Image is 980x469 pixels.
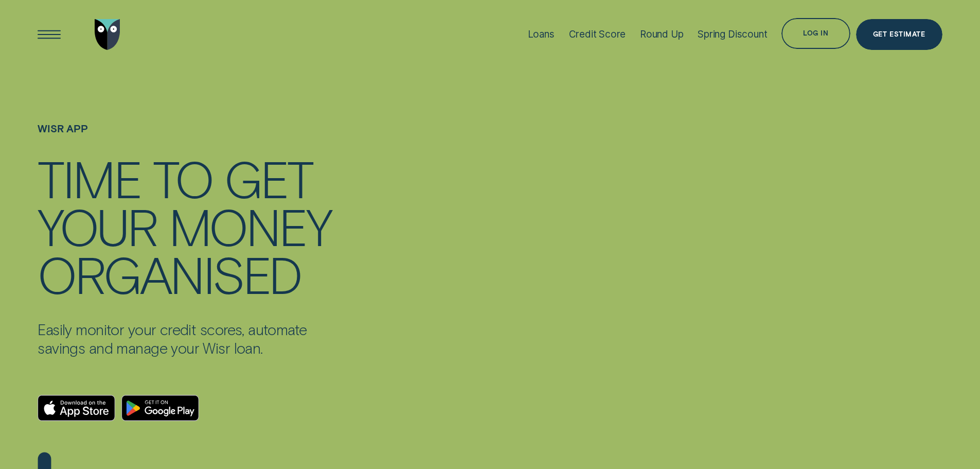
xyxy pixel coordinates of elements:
[38,321,335,358] p: Easily monitor your credit scores, automate savings and manage your Wisr loan.
[528,28,555,40] div: Loans
[38,154,140,202] div: TIME
[121,395,199,421] a: Android App on Google Play
[38,154,335,298] h4: TIME TO GET YOUR MONEY ORGANISED
[38,202,156,250] div: YOUR
[38,250,301,298] div: ORGANISED
[640,28,684,40] div: Round Up
[856,19,942,50] a: Get Estimate
[38,123,335,154] h1: WISR APP
[153,154,212,202] div: TO
[95,19,120,50] img: Wisr
[169,202,331,250] div: MONEY
[781,18,850,49] button: Log in
[698,28,767,40] div: Spring Discount
[38,395,115,421] a: Download on the App Store
[224,154,312,202] div: GET
[569,28,626,40] div: Credit Score
[34,19,65,50] button: Open Menu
